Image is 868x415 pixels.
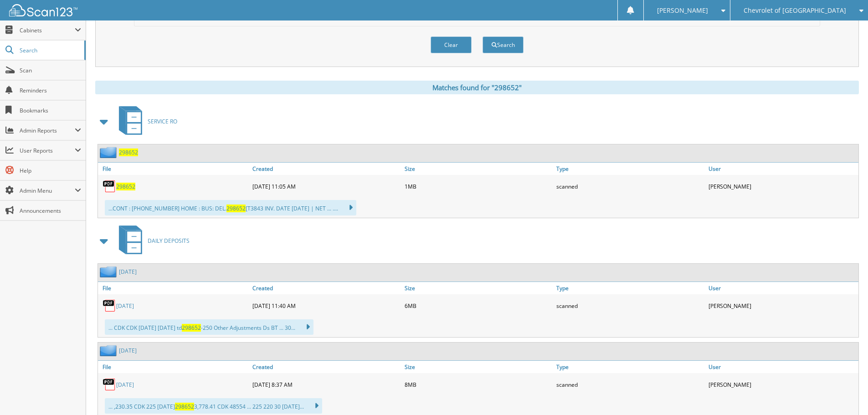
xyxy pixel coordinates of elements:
img: folder2.png [100,345,119,356]
a: Created [250,282,402,294]
button: Clear [431,36,472,53]
span: User Reports [20,147,75,154]
span: Scan [20,67,81,74]
span: Help [20,167,81,174]
img: PDF.png [103,299,116,313]
a: User [706,361,858,373]
button: Search [483,36,524,53]
span: Chevrolet of [GEOGRAPHIC_DATA] [744,8,846,13]
div: Matches found for "298652" [95,81,859,94]
span: SERVICE RO [148,118,177,125]
div: ... CDK CDK [DATE] [DATE] td -250 Other Adjustments Ds BT ... 30... [105,319,313,335]
a: File [98,163,250,175]
span: Admin Reports [20,127,75,134]
div: 6MB [402,297,555,315]
a: 298652 [119,149,138,156]
div: scanned [554,177,706,195]
img: folder2.png [100,147,119,158]
span: Admin Menu [20,187,75,195]
a: [DATE] [116,381,134,389]
img: scan123-logo-white.svg [9,4,77,16]
span: [PERSON_NAME] [657,8,708,13]
a: Created [250,163,402,175]
span: 298652 [226,205,246,212]
img: PDF.png [103,378,116,391]
a: [DATE] [116,302,134,310]
span: 298652 [182,324,201,332]
a: Size [402,163,555,175]
div: scanned [554,297,706,315]
div: 1MB [402,177,555,195]
a: File [98,361,250,373]
a: SERVICE RO [113,103,177,139]
div: [PERSON_NAME] [706,297,858,315]
img: PDF.png [103,179,116,193]
span: Search [20,46,80,54]
div: [PERSON_NAME] [706,375,858,394]
a: Size [402,361,555,373]
iframe: Chat Widget [822,371,868,415]
div: ...CONT : [PHONE_NUMBER] HOME : BUS: DEL. [T3843 INV. DATE [DATE] | NET ... .... [105,200,356,215]
a: File [98,282,250,294]
div: [PERSON_NAME] [706,177,858,195]
span: Cabinets [20,26,75,34]
a: [DATE] [119,268,137,276]
span: Reminders [20,87,81,94]
a: Type [554,163,706,175]
img: folder2.png [100,266,119,277]
span: DAILY DEPOSITS [148,237,190,245]
a: User [706,282,858,294]
span: Announcements [20,207,81,215]
div: 8MB [402,375,555,394]
a: Type [554,361,706,373]
div: scanned [554,375,706,394]
a: Type [554,282,706,294]
span: Bookmarks [20,107,81,114]
div: [DATE] 8:37 AM [250,375,402,394]
div: [DATE] 11:05 AM [250,177,402,195]
a: DAILY DEPOSITS [113,223,190,259]
a: 298652 [116,183,135,190]
a: Size [402,282,555,294]
div: [DATE] 11:40 AM [250,297,402,315]
a: User [706,163,858,175]
a: Created [250,361,402,373]
a: [DATE] [119,347,137,354]
div: ... ,230.35 CDK 225 [DATE] 3,778.41 CDK 48554 ... 225 220 30 [DATE]... [105,398,322,414]
span: 298652 [175,403,194,410]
